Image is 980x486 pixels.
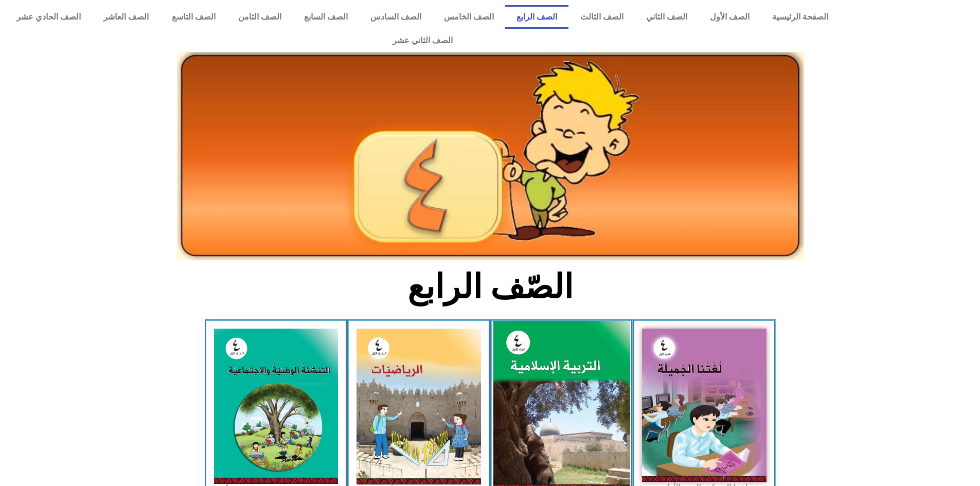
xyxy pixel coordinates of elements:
a: الصف الثامن [227,5,293,29]
a: الصف السابع [293,5,359,29]
a: الصف الحادي عشر [5,5,92,29]
a: الصف الثالث [568,5,634,29]
a: الصف الخامس [433,5,505,29]
a: الصفحة الرئيسية [761,5,840,29]
a: الصف الرابع [505,5,568,29]
a: الصف الثاني عشر [5,29,840,52]
h2: الصّف الرابع [320,267,660,307]
a: الصف السادس [359,5,433,29]
a: الصف العاشر [92,5,160,29]
a: الصف التاسع [160,5,226,29]
a: الصف الأول [699,5,761,29]
a: الصف الثاني [635,5,699,29]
